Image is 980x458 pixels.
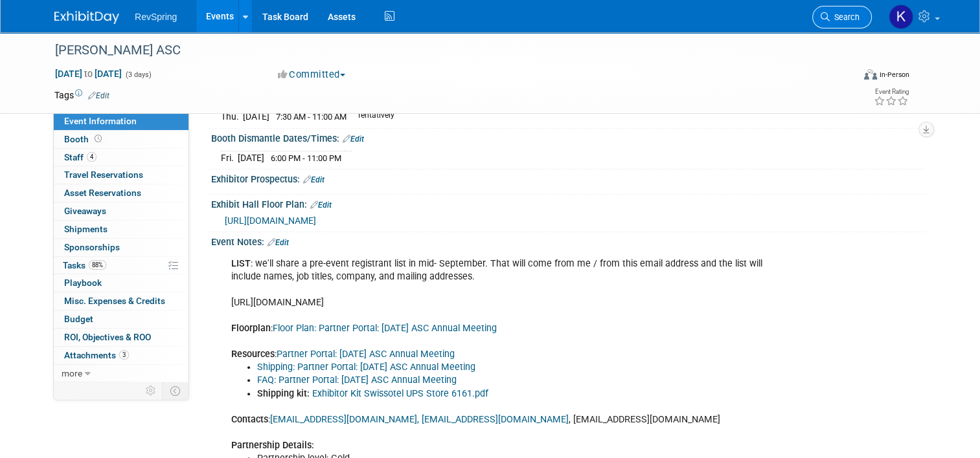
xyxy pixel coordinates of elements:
a: ROI, Objectives & ROO [54,329,188,346]
span: more [62,368,82,378]
b: Partnership Details: [231,440,314,451]
b: Contacts [231,414,268,425]
td: Tags [54,89,109,102]
a: Partner Portal: [DATE] ASC Annual Meeting [277,349,455,360]
img: ExhibitDay [54,11,119,24]
span: [DATE] [DATE] [54,68,122,80]
div: In-Person [879,70,909,80]
span: Staff [64,152,97,162]
span: (3 days) [124,71,152,79]
a: Misc. Expenses & Credits [54,292,188,310]
a: Floor Plan: Partner Portal: [DATE] ASC Annual Meeting [273,323,497,334]
img: Kelsey Culver [889,5,913,29]
a: Sponsorships [54,239,188,256]
a: Edit [88,91,109,100]
span: Search [830,12,860,22]
td: Toggle Event Tabs [163,382,189,399]
span: 6:00 PM - 11:00 PM [271,153,341,163]
span: ROI, Objectives & ROO [64,332,151,342]
span: Budget [64,314,93,324]
span: to [82,69,95,79]
span: 4 [87,152,97,162]
td: [DATE] [243,110,269,124]
span: Booth not reserved yet [92,134,104,144]
img: Format-Inperson.png [864,69,877,80]
span: 7:30 AM - 11:00 AM [276,112,347,122]
a: Tasks88% [54,257,188,274]
b: LIST [231,258,251,269]
a: Shipments [54,221,188,238]
span: Tasks [63,260,106,270]
a: Exhibitor Kit Swissotel UPS Store 6161.pdf [312,388,488,399]
a: [EMAIL_ADDRESS][DOMAIN_NAME], [EMAIL_ADDRESS][DOMAIN_NAME] [270,414,569,425]
span: RevSpring [135,12,177,22]
a: FAQ: Partner Portal: [DATE] ASC Annual Meeting [257,375,457,386]
span: 88% [89,260,106,270]
b: Floorplan [231,323,271,334]
a: more [54,365,188,382]
span: Playbook [64,278,102,288]
span: Sponsorships [64,242,120,252]
a: Asset Reservations [54,184,188,202]
td: Personalize Event Tab Strip [140,382,163,399]
a: Edit [303,175,325,184]
div: Exhibitor Prospectus: [211,169,926,186]
span: Attachments [64,350,129,360]
a: Staff4 [54,149,188,166]
td: Fri. [221,151,238,164]
a: Search [812,6,872,28]
a: Attachments3 [54,347,188,364]
a: Edit [310,201,332,210]
a: [URL][DOMAIN_NAME] [225,215,316,226]
b: Resources [231,349,275,360]
div: Event Notes: [211,232,926,249]
a: Budget [54,311,188,328]
span: Travel Reservations [64,169,143,180]
span: Misc. Expenses & Credits [64,296,165,306]
td: [DATE] [238,151,264,164]
a: Travel Reservations [54,166,188,184]
td: Thu. [221,110,243,124]
a: Shipping: Partner Portal: [DATE] ASC Annual Meeting [257,362,475,373]
b: Shipping kit: [257,388,310,399]
a: Giveaways [54,202,188,220]
div: Event Rating [874,89,909,95]
div: [PERSON_NAME] ASC [51,39,837,62]
div: Event Format [783,67,909,87]
a: Playbook [54,274,188,292]
span: Booth [64,134,104,144]
span: Asset Reservations [64,188,141,198]
a: Booth [54,131,188,148]
span: 3 [119,350,129,360]
div: Booth Dismantle Dates/Times: [211,129,926,146]
span: Event Information [64,116,137,126]
span: Giveaways [64,206,106,216]
a: Edit [343,135,364,144]
div: Exhibit Hall Floor Plan: [211,195,926,212]
button: Committed [273,68,350,82]
a: Edit [268,238,289,247]
a: Event Information [54,113,188,130]
td: Tentatively [349,110,394,124]
span: Shipments [64,224,108,234]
